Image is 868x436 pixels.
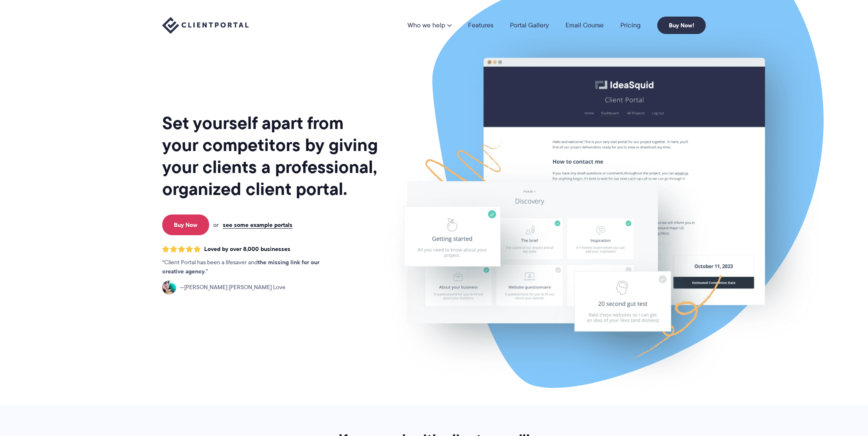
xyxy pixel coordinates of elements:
[204,246,290,253] span: Loved by over 8,000 businesses
[162,214,209,235] a: Buy Now
[620,22,641,29] a: Pricing
[162,112,380,200] h1: Set yourself apart from your competitors by giving your clients a professional, organized client ...
[510,22,549,29] a: Portal Gallery
[223,221,293,229] a: see some example portals
[162,258,336,276] p: Client Portal has been a lifesaver and .
[468,22,493,29] a: Features
[566,22,604,29] a: Email Course
[180,283,285,292] span: [PERSON_NAME] [PERSON_NAME] Love
[407,22,451,29] a: Who we help
[657,17,706,34] a: Buy Now!
[162,258,319,276] strong: the missing link for our creative agency
[213,221,219,229] span: or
